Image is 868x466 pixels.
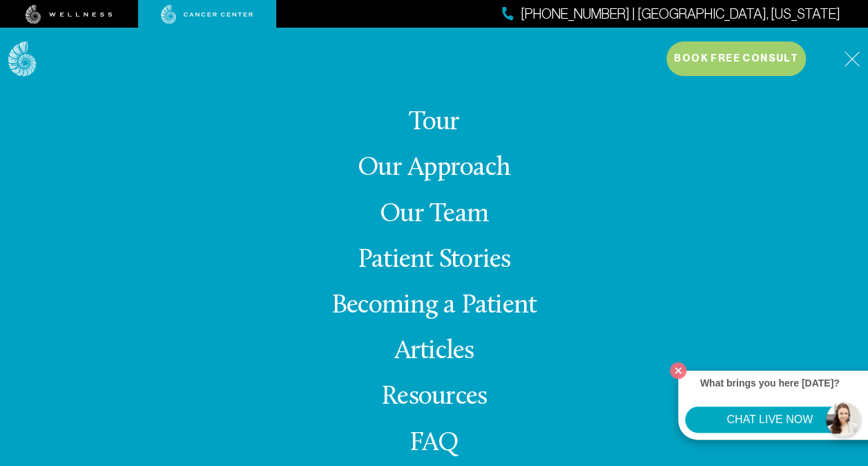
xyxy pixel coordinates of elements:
[844,51,860,67] img: icon-hamburger
[8,41,37,77] img: logo
[381,384,487,411] a: Resources
[666,41,806,76] button: Book Free Consult
[358,155,510,182] a: Our Approach
[394,338,474,365] a: Articles
[700,378,840,389] strong: What brings you here [DATE]?
[685,407,854,433] button: CHAT LIVE NOW
[380,201,488,228] a: Our Team
[161,5,253,24] img: cancer center
[502,4,840,24] a: [PHONE_NUMBER] | [GEOGRAPHIC_DATA], [US_STATE]
[666,359,690,382] button: Close
[409,109,460,136] a: Tour
[331,292,537,319] a: Becoming a Patient
[409,430,459,457] a: FAQ
[358,247,511,274] a: Patient Stories
[521,4,840,24] span: [PHONE_NUMBER] | [GEOGRAPHIC_DATA], [US_STATE]
[26,5,113,24] img: wellness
